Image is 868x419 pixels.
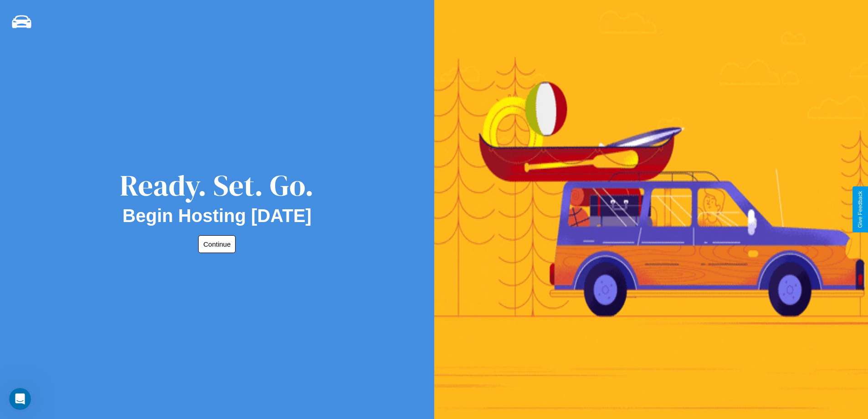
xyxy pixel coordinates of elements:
[198,235,236,253] button: Continue
[120,165,314,206] div: Ready. Set. Go.
[9,388,31,410] iframe: Intercom live chat
[857,191,863,228] div: Give Feedback
[123,206,312,226] h2: Begin Hosting [DATE]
